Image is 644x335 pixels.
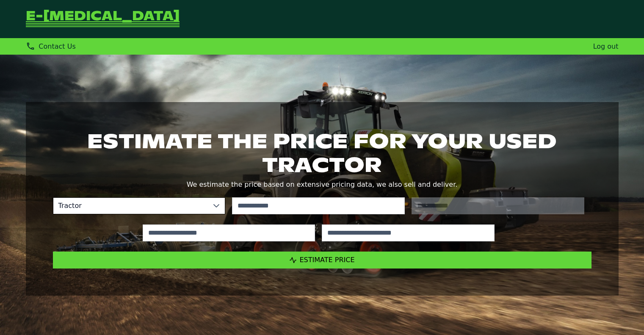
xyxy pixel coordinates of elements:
span: Contact Us [39,42,75,50]
span: Tractor [53,198,208,214]
button: Estimate Price [53,252,591,269]
a: Log out [593,42,619,50]
span: Estimate Price [300,256,355,264]
a: Go Back to Homepage [26,10,180,28]
div: Contact Us [26,42,76,51]
h1: Estimate the price for your used tractor [53,129,591,177]
p: We estimate the price based on extensive pricing data, we also sell and deliver. [53,179,591,191]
